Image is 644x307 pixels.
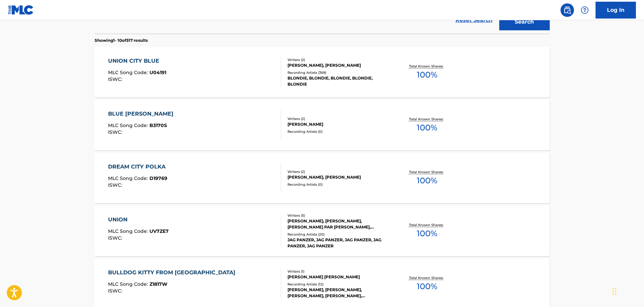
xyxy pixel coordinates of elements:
[409,64,445,69] p: Total Known Shares:
[95,100,550,150] a: BLUE [PERSON_NAME]MLC Song Code:B3170SISWC:Writers (2)[PERSON_NAME]Recording Artists (0)Total Kno...
[108,269,239,277] div: BULLDOG KITTY FROM [GEOGRAPHIC_DATA]
[287,269,389,274] div: Writers ( 1 )
[108,235,124,241] span: ISWC :
[287,57,389,62] div: Writers ( 2 )
[108,288,124,294] span: ISWC :
[563,6,571,14] img: search
[452,13,496,28] a: Reset Search
[596,2,636,19] a: Log In
[287,169,389,174] div: Writers ( 2 )
[610,275,644,307] iframe: Chat Widget
[287,287,389,299] div: [PERSON_NAME], [PERSON_NAME], [PERSON_NAME], [PERSON_NAME], [PERSON_NAME],[PERSON_NAME], [PERSON_...
[287,274,389,280] div: [PERSON_NAME] [PERSON_NAME]
[287,129,389,134] div: Recording Artists ( 0 )
[95,47,550,97] a: UNION CITY BLUEMLC Song Code:U04191ISWC:Writers (2)[PERSON_NAME], [PERSON_NAME]Recording Artists ...
[409,222,445,227] p: Total Known Shares:
[287,62,389,68] div: [PERSON_NAME], [PERSON_NAME]
[578,3,591,17] div: Help
[409,275,445,280] p: Total Known Shares:
[287,75,389,87] div: BLONDIE, BLONDIE, BLONDIE, BLONDIE, BLONDIE
[287,282,389,287] div: Recording Artists ( 12 )
[95,37,148,43] p: Showing 1 - 10 of 517 results
[287,174,389,180] div: [PERSON_NAME], [PERSON_NAME]
[108,69,149,75] span: MLC Song Code :
[417,69,437,81] span: 100 %
[108,110,177,118] div: BLUE [PERSON_NAME]
[95,206,550,256] a: UNIONMLC Song Code:UV7ZE7ISWC:Writers (5)[PERSON_NAME], [PERSON_NAME], [PERSON_NAME] PAR [PERSON_...
[108,182,124,188] span: ISWC :
[8,5,34,15] img: MLC Logo
[287,116,389,121] div: Writers ( 2 )
[108,129,124,135] span: ISWC :
[108,122,149,128] span: MLC Song Code :
[612,281,616,302] div: Drag
[287,232,389,237] div: Recording Artists ( 20 )
[417,175,437,187] span: 100 %
[581,6,589,14] img: help
[409,117,445,122] p: Total Known Shares:
[287,182,389,187] div: Recording Artists ( 0 )
[417,227,437,240] span: 100 %
[287,70,389,75] div: Recording Artists ( 369 )
[409,170,445,175] p: Total Known Shares:
[149,69,166,75] span: U04191
[108,228,149,234] span: MLC Song Code :
[149,175,167,181] span: D19769
[417,122,437,134] span: 100 %
[417,280,437,293] span: 100 %
[149,281,167,287] span: Z1817W
[561,3,574,17] a: Public Search
[95,153,550,203] a: DREAM CITY POLKAMLC Song Code:D19769ISWC:Writers (2)[PERSON_NAME], [PERSON_NAME]Recording Artists...
[108,57,166,65] div: UNION CITY BLUE
[108,281,149,287] span: MLC Song Code :
[499,13,550,30] button: Search
[108,163,169,171] div: DREAM CITY POLKA
[149,228,169,234] span: UV7ZE7
[287,213,389,218] div: Writers ( 5 )
[287,218,389,230] div: [PERSON_NAME], [PERSON_NAME], [PERSON_NAME] PAR [PERSON_NAME], [PERSON_NAME], [PERSON_NAME]
[108,216,169,224] div: UNION
[108,76,124,82] span: ISWC :
[149,122,167,128] span: B3170S
[108,175,149,181] span: MLC Song Code :
[287,121,389,127] div: [PERSON_NAME]
[287,237,389,249] div: JAG PANZER, JAG PANZER, JAG PANZER, JAG PANZER, JAG PANZER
